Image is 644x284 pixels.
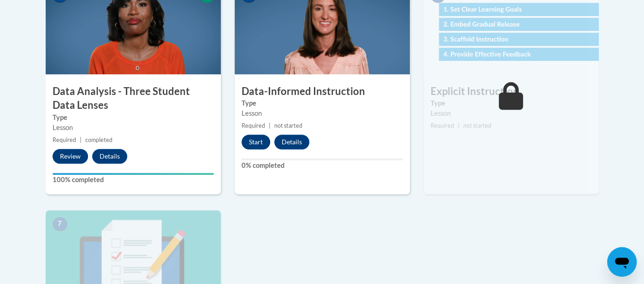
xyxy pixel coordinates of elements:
[431,108,592,118] div: Lesson
[431,122,454,129] span: Required
[607,247,637,277] iframe: Button to launch messaging window
[431,98,592,108] label: Type
[242,98,403,108] label: Type
[53,217,67,231] span: 7
[92,149,127,164] button: Details
[85,136,112,143] span: completed
[458,122,460,129] span: |
[46,84,221,113] h3: Data Analysis - Three Student Data Lenses
[242,108,403,118] div: Lesson
[269,122,271,129] span: |
[274,135,309,149] button: Details
[235,84,410,99] h3: Data-Informed Instruction
[53,175,214,185] label: 100% completed
[53,149,88,164] button: Review
[242,135,270,149] button: Start
[424,84,599,99] h3: Explicit Instruction
[53,136,76,143] span: Required
[242,122,265,129] span: Required
[53,123,214,133] div: Lesson
[274,122,302,129] span: not started
[242,160,403,171] label: 0% completed
[53,173,214,175] div: Your progress
[80,136,82,143] span: |
[463,122,491,129] span: not started
[53,112,214,123] label: Type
